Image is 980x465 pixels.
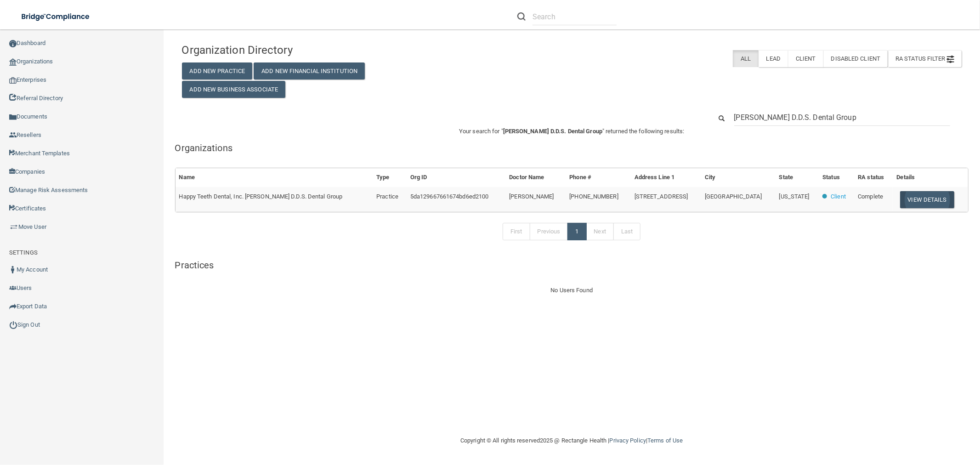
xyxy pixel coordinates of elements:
[854,168,893,187] th: RA status
[9,131,17,139] img: ic_reseller.de258add.png
[634,193,688,200] span: [STREET_ADDRESS]
[567,223,586,240] a: 1
[254,62,365,79] button: Add New Financial Institution
[947,56,954,63] img: icon-filter@2x.21656d0b.png
[9,284,17,292] img: icon-users.e205127d.png
[505,168,566,187] th: Doctor Name
[503,223,530,240] a: First
[822,401,969,437] iframe: Drift Widget Chat Controller
[895,55,954,62] span: RA Status Filter
[858,193,883,200] span: Complete
[175,143,969,153] h5: Organizations
[569,193,618,200] span: [PHONE_NUMBER]
[9,58,17,66] img: organization-icon.f8decf85.png
[776,168,819,187] th: State
[819,168,854,187] th: Status
[586,223,614,240] a: Next
[9,247,38,258] label: SETTINGS
[9,266,17,273] img: ic_user_dark.df1a06c3.png
[823,50,888,67] label: Disabled Client
[410,193,488,200] span: 5da129667661674bd6ed2100
[893,168,968,187] th: Details
[705,193,762,200] span: [GEOGRAPHIC_DATA]
[373,168,407,187] th: Type
[376,193,398,200] span: Practice
[14,7,98,26] img: bridge_compliance_login_screen.278c3ca4.svg
[509,193,554,200] span: [PERSON_NAME]
[9,222,18,232] img: briefcase.64adab9b.png
[517,12,526,21] img: ic-search.3b580494.png
[610,437,646,444] a: Privacy Policy
[734,109,950,126] input: Search
[182,62,253,79] button: Add New Practice
[9,321,17,329] img: ic_power_dark.7ecde6b1.png
[532,8,617,25] input: Search
[176,168,373,187] th: Name
[182,81,286,98] button: Add New Business Associate
[404,426,739,455] div: Copyright © All rights reserved 2025 @ Rectangle Health | |
[175,260,969,270] h5: Practices
[647,437,683,444] a: Terms of Use
[788,50,823,67] label: Client
[179,193,343,200] span: Happy Teeth Dental, Inc. [PERSON_NAME] D.D.S. Dental Group
[701,168,775,187] th: City
[175,126,969,137] p: Your search for " " returned the following results:
[9,113,17,121] img: icon-documents.8dae5593.png
[900,191,954,208] button: View Details
[9,303,17,310] img: icon-export.b9366987.png
[613,223,640,240] a: Last
[175,285,969,296] div: No Users Found
[779,193,810,200] span: [US_STATE]
[831,191,846,202] p: Client
[503,128,602,135] span: [PERSON_NAME] D.D.S. Dental Group
[566,168,630,187] th: Phone #
[631,168,701,187] th: Address Line 1
[407,168,505,187] th: Org ID
[530,223,568,240] a: Previous
[759,50,788,67] label: Lead
[9,77,17,84] img: enterprise.0d942306.png
[733,50,758,67] label: All
[9,40,17,47] img: ic_dashboard_dark.d01f4a41.png
[182,44,433,56] h4: Organization Directory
